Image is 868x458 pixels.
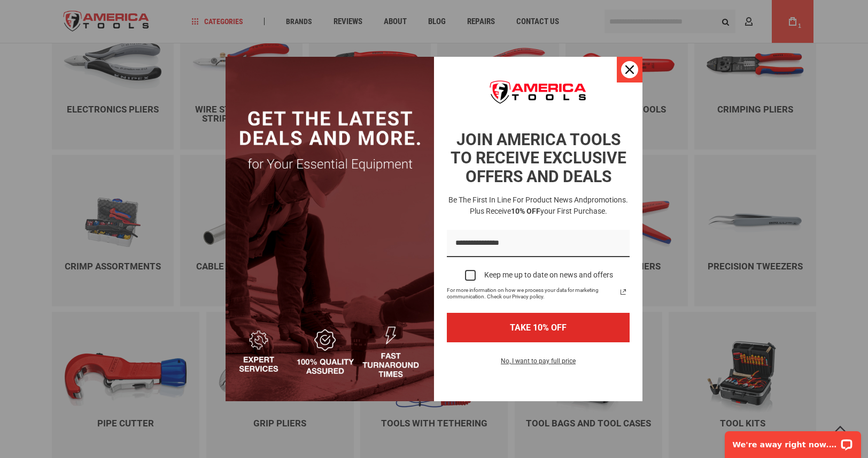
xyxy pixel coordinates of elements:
svg: close icon [625,65,634,74]
strong: JOIN AMERICA TOOLS TO RECEIVE EXCLUSIVE OFFERS AND DEALS [451,130,626,186]
span: For more information on how we process your data for marketing communication. Check our Privacy p... [447,287,617,300]
h3: Be the first in line for product news and [445,194,632,217]
button: No, I want to pay full price [492,355,584,373]
button: Close [617,57,642,82]
a: Read our Privacy Policy [617,286,630,298]
div: Keep me up to date on news and offers [484,271,613,280]
svg: link icon [617,286,630,298]
input: Email field [447,230,630,257]
strong: 10% OFF [511,207,540,215]
button: TAKE 10% OFF [447,313,630,342]
iframe: LiveChat chat widget [718,424,868,458]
